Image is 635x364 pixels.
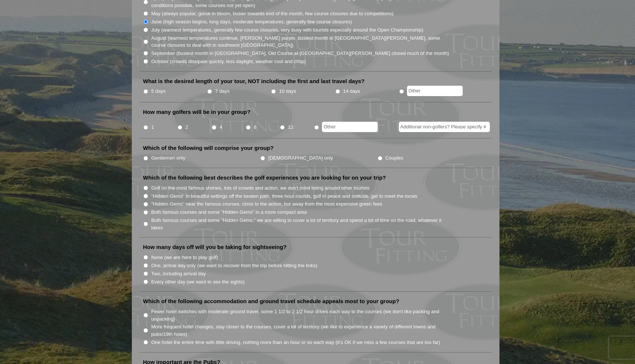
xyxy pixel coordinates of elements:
[322,122,378,132] input: Other
[143,174,386,181] label: Which of the following best describes the golf experiences you are looking for on your trip?
[143,144,274,152] label: Which of the following will comprise your group?
[151,339,440,346] label: One hotel the entire time with little driving, nothing more than an hour or so each way (it’s OK ...
[151,26,423,34] label: July (warmest temperatures, generally few course closures, very busy with tourists especially aro...
[343,88,360,95] label: 14 days
[151,88,166,95] label: 5 days
[143,298,399,305] label: Which of the following accommodation and ground travel schedule appeals most to your group?
[151,270,206,278] label: Two, including arrival day
[151,262,317,269] label: One, arrival day only (we want to recover from the trip before hitting the links)
[151,50,449,57] label: September (busiest month in [GEOGRAPHIC_DATA], Old Course at [GEOGRAPHIC_DATA][PERSON_NAME] close...
[399,122,490,132] input: Additional non-golfers? Please specify #
[151,10,393,17] label: May (always popular, gorse in bloom, busier towards end of the month, few course closures due to ...
[151,308,450,322] label: Fewer hotel switches with moderate ground travel, some 1 1/2 to 2 1/2 hour drives each way to the...
[143,243,287,251] label: How many days off will you be taking for sightseeing?
[151,35,450,49] label: August (warmest temperatures continue, [PERSON_NAME] purple, busiest month in [GEOGRAPHIC_DATA][P...
[151,124,154,131] label: 1
[151,209,307,216] label: Both famous courses and some "Hidden Gems" in a more compact area
[151,193,417,200] label: "Hidden Gems" in beautiful settings off the beaten path, three hour rounds, golf in peace and sol...
[151,254,218,261] label: None (we are here to play golf)
[151,200,382,208] label: "Hidden Gems" near the famous courses, close to the action, but away from the most expensive gree...
[385,154,403,162] label: Couples
[151,217,450,231] label: Both famous courses and some "Hidden Gems," we are willing to cover a lot of territory and spend ...
[288,124,293,131] label: 12
[151,184,369,192] label: Golf on the most famous shrines, lots of crowds and action, we don't mind being around other tour...
[215,88,229,95] label: 7 days
[219,124,222,131] label: 4
[151,58,306,65] label: October (crowds dissipate quickly, less daylight, weather cool and crisp)
[268,154,333,162] label: [DEMOGRAPHIC_DATA] only
[151,278,244,286] label: Every other day (we want to see the sights)
[151,323,450,338] label: More frequent hotel changes, stay closer to the courses, cover a lot of territory (we like to exp...
[143,108,250,116] label: How many golfers will be in your group?
[185,124,188,131] label: 2
[151,18,352,26] label: June (high season begins, long days, moderate temperatures, generally few course closures)
[254,124,256,131] label: 8
[407,86,463,96] input: Other
[151,154,185,162] label: Gentlemen only
[279,88,296,95] label: 10 days
[143,78,365,85] label: What is the desired length of your tour, NOT including the first and last travel days?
